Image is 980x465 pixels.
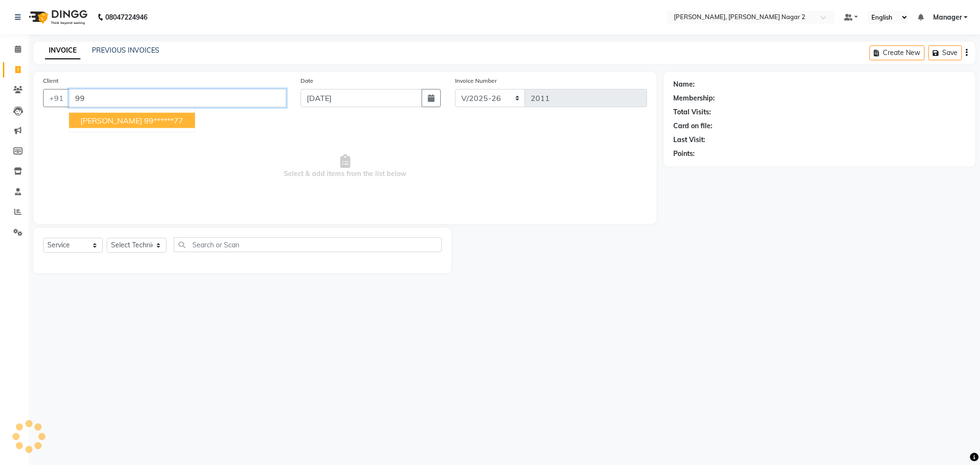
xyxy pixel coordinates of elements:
span: Select & add items from the list below [43,119,647,214]
span: Manager [933,12,962,22]
input: Search or Scan [174,237,442,252]
button: Create New [869,45,924,60]
img: logo [24,4,90,31]
button: Save [928,45,962,60]
label: Date [301,77,313,85]
div: Name: [673,79,695,89]
a: PREVIOUS INVOICES [92,46,159,55]
div: Last Visit: [673,135,705,145]
div: Total Visits: [673,107,711,117]
label: Client [43,77,58,85]
div: Points: [673,149,695,159]
b: 08047224946 [105,4,147,31]
button: +91 [43,89,70,107]
label: Invoice Number [455,77,497,85]
input: Search by Name/Mobile/Email/Code [69,89,286,107]
div: Membership: [673,93,715,103]
a: INVOICE [45,42,80,59]
div: Card on file: [673,121,713,131]
span: [PERSON_NAME] [80,116,142,125]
